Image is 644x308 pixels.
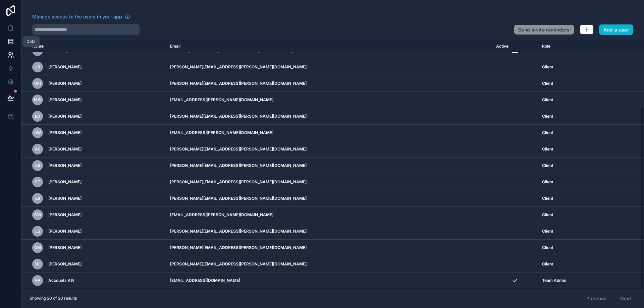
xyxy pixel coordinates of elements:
th: Email [166,40,492,53]
span: Client [542,229,553,234]
span: MW [34,97,42,103]
span: Client [542,97,553,103]
span: AS [35,146,41,152]
td: [EMAIL_ADDRESS][PERSON_NAME][DOMAIN_NAME] [166,92,492,108]
span: Client [542,245,553,250]
span: WH [34,81,41,86]
span: AW [34,130,41,135]
span: [PERSON_NAME] [48,114,82,119]
span: Showing 20 of 20 results [30,296,77,301]
span: Client [542,212,553,218]
span: [PERSON_NAME] [48,212,82,218]
span: Client [542,81,553,86]
td: [PERSON_NAME][EMAIL_ADDRESS][PERSON_NAME][DOMAIN_NAME] [166,141,492,158]
button: Add a user [599,24,634,35]
td: [PERSON_NAME][EMAIL_ADDRESS][PERSON_NAME][DOMAIN_NAME] [166,158,492,174]
th: Role [538,40,610,53]
td: [PERSON_NAME][EMAIL_ADDRESS][PERSON_NAME][DOMAIN_NAME] [166,256,492,272]
span: JR [35,64,40,70]
span: ST [35,179,40,185]
td: [EMAIL_ADDRESS][DOMAIN_NAME] [166,272,492,289]
span: GW [34,212,41,218]
span: ED [35,114,40,119]
span: AA [35,278,41,283]
span: AB [35,163,41,168]
span: [PERSON_NAME] [48,163,82,168]
div: Data [26,39,36,44]
span: ML [35,261,41,267]
div: scrollable content [21,40,644,289]
span: Team Admin [542,278,566,283]
span: [PERSON_NAME] [48,196,82,201]
th: Active [492,40,538,53]
span: [PERSON_NAME] [48,97,82,103]
span: EB [35,196,40,201]
span: Client [542,163,553,168]
span: Client [542,179,553,185]
span: [PERSON_NAME] [48,64,82,70]
span: Client [542,146,553,152]
span: Client [542,114,553,119]
td: [PERSON_NAME][EMAIL_ADDRESS][PERSON_NAME][DOMAIN_NAME] [166,223,492,240]
td: [EMAIL_ADDRESS][PERSON_NAME][DOMAIN_NAME] [166,207,492,223]
span: Client [542,196,553,201]
span: [PERSON_NAME] [48,146,82,152]
td: [PERSON_NAME][EMAIL_ADDRESS][PERSON_NAME][DOMAIN_NAME] [166,174,492,190]
span: Client [542,261,553,267]
span: [PERSON_NAME] [48,245,82,250]
span: Client [542,130,553,135]
td: [PERSON_NAME][EMAIL_ADDRESS][PERSON_NAME][DOMAIN_NAME] [166,75,492,92]
span: [PERSON_NAME] [48,179,82,185]
span: Accounts AIV [48,278,75,283]
td: [PERSON_NAME][EMAIL_ADDRESS][PERSON_NAME][DOMAIN_NAME] [166,240,492,256]
td: [PERSON_NAME][EMAIL_ADDRESS][PERSON_NAME][DOMAIN_NAME] [166,190,492,207]
span: [PERSON_NAME] [48,81,82,86]
span: [PERSON_NAME] [48,229,82,234]
span: [PERSON_NAME] [48,130,82,135]
span: OM [34,245,41,250]
a: Manage access to the users in your app [32,13,130,20]
span: JS [35,229,40,234]
th: Name [21,40,166,53]
td: [EMAIL_ADDRESS][PERSON_NAME][DOMAIN_NAME] [166,125,492,141]
span: [PERSON_NAME] [48,261,82,267]
span: Manage access to the users in your app [32,13,122,20]
span: Client [542,64,553,70]
td: [PERSON_NAME][EMAIL_ADDRESS][PERSON_NAME][DOMAIN_NAME] [166,108,492,125]
td: [PERSON_NAME][EMAIL_ADDRESS][PERSON_NAME][DOMAIN_NAME] [166,59,492,75]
